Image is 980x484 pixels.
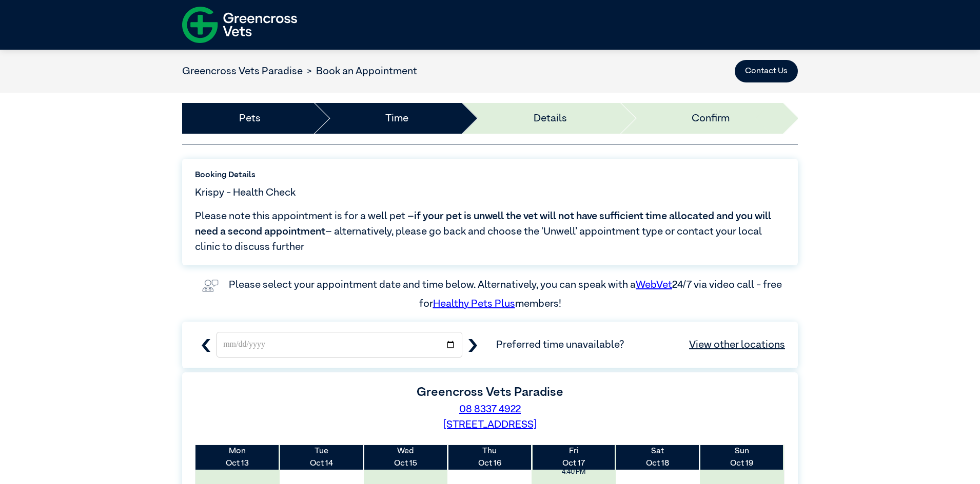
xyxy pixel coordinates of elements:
[198,276,223,296] img: vet
[385,111,408,126] a: Time
[459,404,521,414] a: 08 8337 4922
[364,445,448,470] th: Oct 15
[182,64,417,79] nav: breadcrumb
[433,299,515,309] a: Healthy Pets Plus
[303,64,417,79] li: Book an Appointment
[229,280,784,308] label: Please select your appointment date and time below. Alternatively, you can speak with a 24/7 via ...
[447,445,532,470] th: Oct 16
[195,169,785,181] label: Booking Details
[636,280,672,290] a: WebVet
[735,60,798,82] button: Contact Us
[195,208,785,255] span: Please note this appointment is for a well pet – – alternatively, please go back and choose the ‘...
[616,445,700,470] th: Oct 18
[535,465,612,479] span: 4:40 PM
[417,386,563,398] label: Greencross Vets Paradise
[280,445,364,470] th: Oct 14
[700,445,784,470] th: Oct 19
[195,445,280,470] th: Oct 13
[182,3,297,47] img: f-logo
[195,185,296,200] span: Krispy - Health Check
[443,419,537,430] a: [STREET_ADDRESS]
[239,111,261,126] a: Pets
[689,337,785,352] a: View other locations
[532,445,616,470] th: Oct 17
[195,211,771,237] span: if your pet is unwell the vet will not have sufficient time allocated and you will need a second ...
[182,66,303,76] a: Greencross Vets Paradise
[496,337,785,352] span: Preferred time unavailable?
